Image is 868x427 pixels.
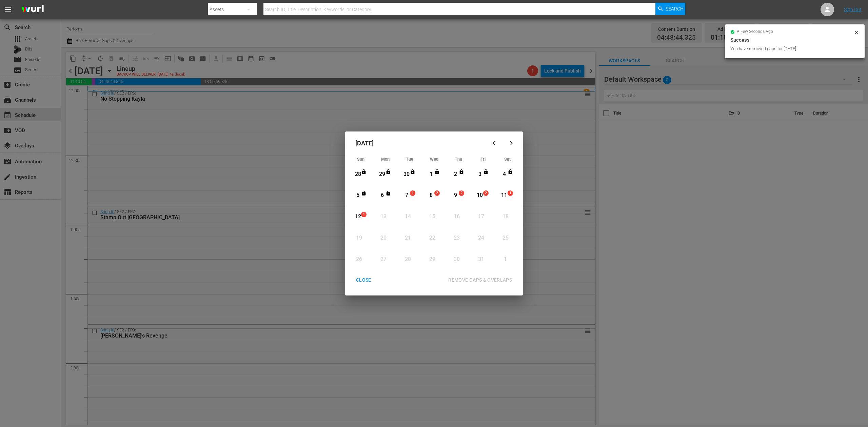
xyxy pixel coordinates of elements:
[477,256,485,263] div: 31
[452,213,461,221] div: 16
[402,170,411,178] div: 30
[427,191,435,199] div: 8
[379,213,388,221] div: 13
[476,191,484,199] div: 10
[451,170,460,178] div: 2
[435,190,439,196] span: 2
[500,191,509,199] div: 11
[484,190,488,196] span: 2
[428,213,436,221] div: 15
[351,276,377,284] div: CLOSE
[403,234,412,242] div: 21
[452,256,461,263] div: 30
[430,157,438,162] span: Wed
[354,191,362,199] div: 5
[501,256,510,263] div: 1
[737,29,773,35] span: a few seconds ago
[452,234,461,242] div: 23
[379,256,388,263] div: 27
[378,170,387,178] div: 29
[349,135,487,151] div: [DATE]
[477,234,485,242] div: 24
[428,234,436,242] div: 22
[504,157,511,162] span: Sat
[508,190,513,196] span: 1
[403,256,412,263] div: 28
[355,256,363,263] div: 26
[730,36,859,44] div: Success
[451,191,460,199] div: 9
[844,7,862,12] a: Sign Out
[501,213,510,221] div: 18
[357,157,364,162] span: Sun
[477,213,485,221] div: 17
[666,3,684,15] span: Search
[427,170,435,178] div: 1
[455,157,462,162] span: Thu
[428,256,436,263] div: 29
[355,234,363,242] div: 19
[403,213,412,221] div: 14
[406,157,413,162] span: Tue
[379,234,388,242] div: 20
[501,234,510,242] div: 25
[354,170,362,178] div: 28
[476,170,484,178] div: 3
[16,2,49,18] img: ans4CAIJ8jUAAAAAAAAAAAAAAAAAAAAAAAAgQb4GAAAAAAAAAAAAAAAAAAAAAAAAJMjXAAAAAAAAAAAAAAAAAAAAAAAAgAT5G...
[480,157,486,162] span: Fri
[361,212,366,217] span: 1
[410,190,415,196] span: 1
[349,155,519,270] div: Month View
[402,191,411,199] div: 7
[4,5,12,14] span: menu
[378,191,387,199] div: 6
[730,45,852,52] div: You have removed gaps for [DATE].
[354,213,362,221] div: 12
[381,157,390,162] span: Mon
[459,190,464,196] span: 2
[348,274,379,286] button: CLOSE
[500,170,509,178] div: 4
